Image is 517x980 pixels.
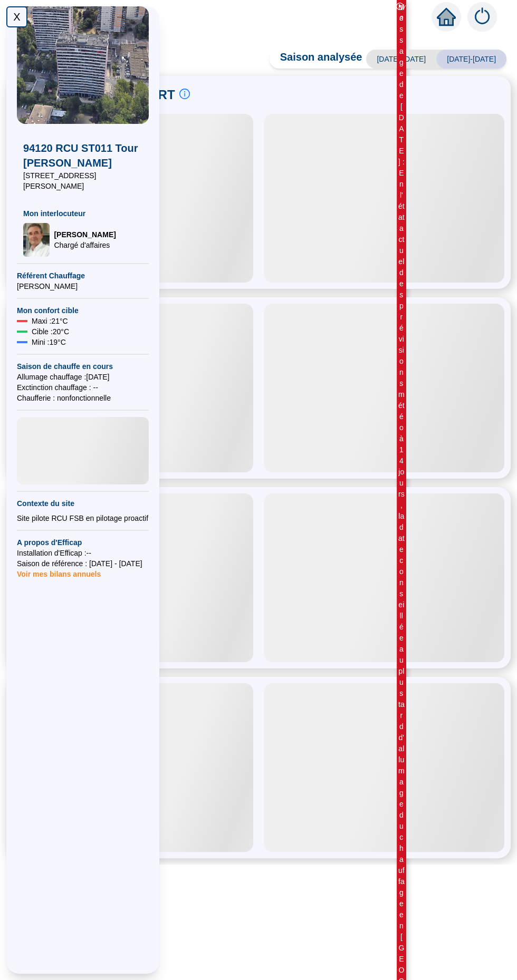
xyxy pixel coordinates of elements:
[17,372,149,382] span: Allumage chauffage : [DATE]
[32,326,69,337] span: Cible : 20 °C
[179,89,190,99] span: info-circle
[467,2,497,32] img: alerts
[437,7,456,26] span: home
[436,50,506,69] span: [DATE]-[DATE]
[23,141,142,170] span: 94120 RCU ST011 Tour [PERSON_NAME]
[54,229,116,240] span: [PERSON_NAME]
[270,50,362,69] span: Saison analysée
[366,50,436,69] span: [DATE]-[DATE]
[17,558,149,569] span: Saison de référence : [DATE] - [DATE]
[23,86,175,103] span: PILOTAGE DU CONFORT
[399,4,405,22] i: 1 / 3
[17,537,149,548] span: A propos d'Efficap
[17,393,149,403] span: Chaufferie : non fonctionnelle
[23,208,142,219] span: Mon interlocuteur
[17,305,149,316] span: Mon confort cible
[32,316,68,326] span: Maxi : 21 °C
[17,513,149,523] div: Site pilote RCU FSB en pilotage proactif
[17,270,149,281] span: Référent Chauffage
[23,223,50,257] img: Chargé d'affaires
[17,361,149,372] span: Saison de chauffe en cours
[54,240,116,250] span: Chargé d'affaires
[17,548,149,558] span: Installation d'Efficap : --
[17,281,149,292] span: [PERSON_NAME]
[17,382,149,393] span: Exctinction chauffage : --
[17,564,101,578] span: Voir mes bilans annuels
[17,498,149,509] span: Contexte du site
[23,170,142,191] span: [STREET_ADDRESS][PERSON_NAME]
[32,337,66,347] span: Mini : 19 °C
